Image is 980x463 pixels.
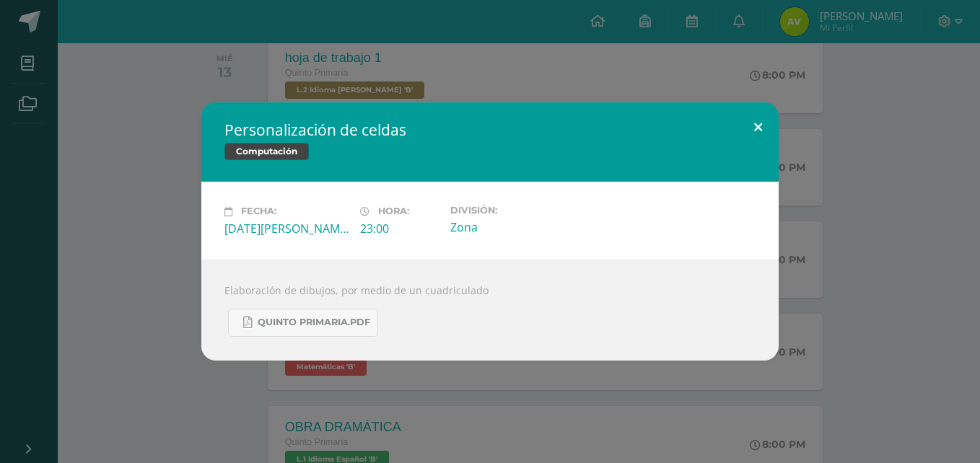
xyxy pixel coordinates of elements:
span: Quinto Primaria.pdf [258,317,370,328]
div: [DATE][PERSON_NAME] [224,221,349,237]
label: División: [450,205,574,216]
span: Fecha: [241,206,276,217]
div: 23:00 [360,221,439,237]
span: Computación [224,143,309,160]
h2: Personalización de celdas [224,120,756,140]
span: Hora: [378,206,409,217]
div: Elaboración de dibujos, por medio de un cuadriculado [201,260,779,361]
div: Zona [450,219,574,235]
button: Close (Esc) [738,102,779,151]
a: Quinto Primaria.pdf [228,309,378,337]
